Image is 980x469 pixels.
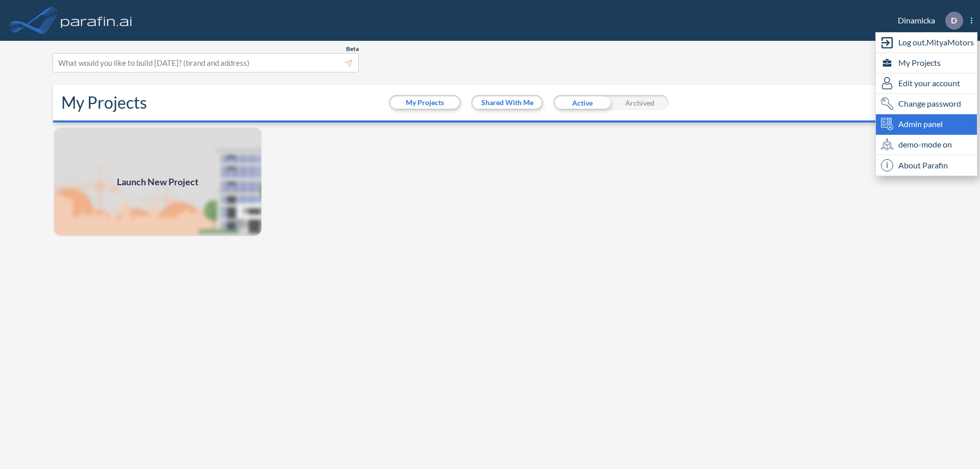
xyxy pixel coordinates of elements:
span: i [881,159,893,171]
span: demo-mode on [898,138,952,151]
div: Change password [876,94,977,114]
h2: My Projects [61,93,147,112]
p: D [951,16,957,25]
div: demo-mode on [876,135,977,155]
span: Beta [346,45,359,53]
div: About Parafin [876,155,977,176]
button: My Projects [390,96,459,109]
span: Launch New Project [117,175,199,189]
span: Admin panel [898,118,943,130]
div: Edit user [876,73,977,94]
div: Active [553,95,611,110]
div: My Projects [876,53,977,73]
span: Edit your account [898,77,960,89]
div: Log out [876,33,977,53]
div: Admin panel [876,114,977,135]
div: Archived [611,95,669,110]
span: About Parafin [898,159,948,171]
span: Log out, MityaMotors [898,36,974,48]
img: add [53,127,262,237]
a: Launch New Project [53,127,262,237]
div: Dinamicka [883,12,972,30]
span: Change password [898,97,961,110]
span: My Projects [898,57,941,69]
button: Shared With Me [473,96,542,109]
img: logo [59,10,134,31]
